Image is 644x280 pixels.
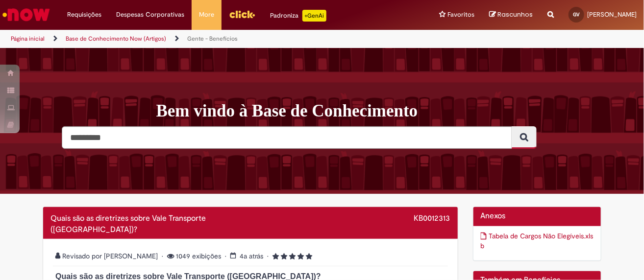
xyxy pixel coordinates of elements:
[7,30,422,48] ul: Trilhas de página
[229,7,255,22] img: click_logo_yellow_360x200.png
[414,213,450,223] span: KB0012313
[240,252,263,260] span: 4a atrás
[512,126,537,149] button: Pesquisar
[481,229,594,253] ul: Anexos
[297,253,304,260] i: 4
[302,10,326,22] p: +GenAi
[587,10,637,19] span: [PERSON_NAME]
[497,10,533,19] span: Rascunhos
[270,10,326,22] div: Padroniza
[11,35,45,43] a: Página inicial
[489,10,533,20] a: Rascunhos
[289,253,296,260] i: 3
[1,5,51,24] img: ServiceNow
[162,252,165,260] span: •
[481,212,594,221] h2: Anexos
[162,252,223,260] span: 1049 exibições
[267,252,312,260] span: 5 rating
[573,11,580,18] span: GV
[306,253,312,260] i: 5
[67,10,101,20] span: Requisições
[116,10,184,20] span: Despesas Corporativas
[272,253,279,260] i: 1
[225,252,228,260] span: •
[62,126,512,149] input: Pesquisar
[267,252,271,260] span: •
[481,231,594,251] a: Download de anexo Tabela de Cargos Não Elegíveis.xlsb
[281,253,287,260] i: 2
[55,252,160,260] span: Revisado por [PERSON_NAME]
[272,252,312,260] span: Classificação média do artigo - 5.0 estrelas
[66,35,166,43] a: Base de Conhecimento Now (Artigos)
[199,10,214,20] span: More
[187,35,238,43] a: Gente - Benefícios
[50,213,206,234] span: Quais são as diretrizes sobre Vale Transporte ([GEOGRAPHIC_DATA])?
[447,10,474,20] span: Favoritos
[156,101,609,121] h1: Bem vindo à Base de Conhecimento
[240,252,263,260] time: 29/10/2021 14:50:07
